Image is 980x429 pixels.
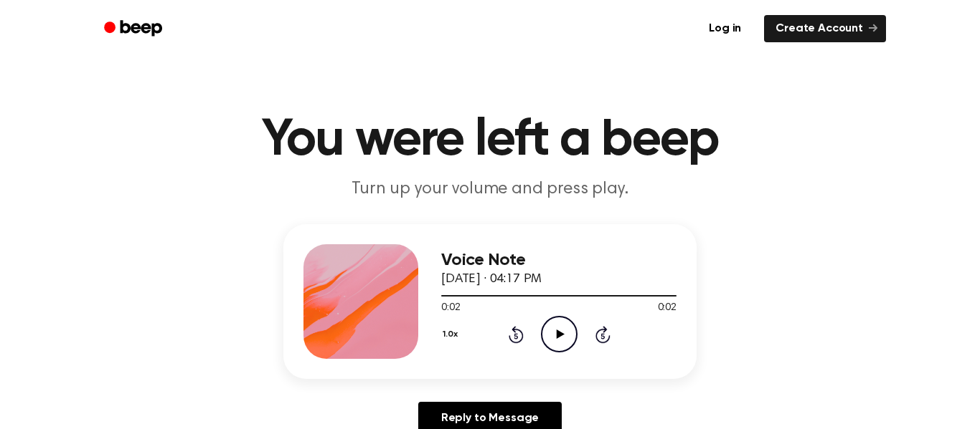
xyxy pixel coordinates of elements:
span: 0:02 [441,301,460,316]
button: 1.0x [441,322,463,347]
span: 0:02 [658,301,677,316]
span: [DATE] · 04:17 PM [441,273,542,286]
p: Turn up your volume and press play. [215,178,765,201]
h3: Voice Note [441,251,677,270]
h1: You were left a beep [123,115,857,166]
a: Log in [694,12,755,45]
a: Beep [94,15,175,43]
a: Create Account [764,15,886,42]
